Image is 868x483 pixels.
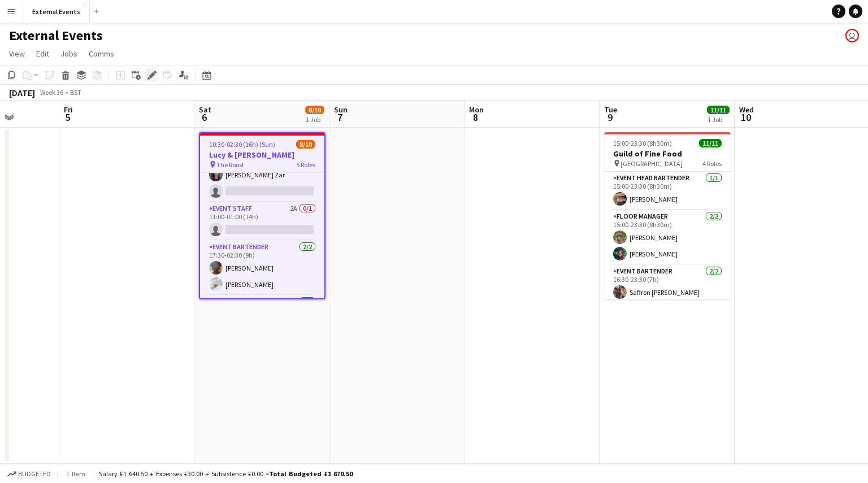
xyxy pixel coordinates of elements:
span: Total Budgeted £1 670.50 [269,469,353,478]
span: 8/10 [305,106,324,114]
span: 10 [737,111,754,124]
app-user-avatar: Events by Camberwell Arms [845,29,859,42]
span: Comms [89,49,114,59]
span: The Roost [216,160,244,169]
span: Mon [469,105,484,115]
app-card-role: Event head Bartender1/115:00-23:30 (8h30m)[PERSON_NAME] [604,172,731,210]
span: Wed [739,105,754,115]
span: 11/11 [699,139,722,147]
app-job-card: 15:00-23:30 (8h30m)11/11Guild of Fine Food [GEOGRAPHIC_DATA]4 RolesEvent head Bartender1/115:00-2... [604,132,731,299]
button: External Events [23,1,90,23]
span: 1 item [62,469,89,478]
app-card-role: Event staff2A0/111:00-01:00 (14h) [200,202,324,241]
span: View [9,49,25,59]
app-card-role: Event bartender2/217:30-02:30 (9h)[PERSON_NAME][PERSON_NAME] [200,241,324,295]
span: Sun [334,105,348,115]
span: [GEOGRAPHIC_DATA] [620,159,683,168]
span: 10:30-02:30 (16h) (Sun) [209,140,275,149]
a: Comms [84,46,119,61]
span: Tue [604,105,617,115]
span: 8 [467,111,484,124]
h3: Guild of Fine Food [604,149,731,159]
app-card-role: Event bartender2/216:30-23:30 (7h)Saffron [PERSON_NAME] [604,265,731,323]
a: Edit [32,46,54,61]
app-card-role: Event head Bartender1/1 [200,295,324,334]
span: 8/10 [296,140,315,149]
button: Budgeted [6,468,53,480]
span: 5 [62,111,73,124]
h3: Lucy & [PERSON_NAME] [200,150,324,160]
span: Edit [36,49,49,59]
span: Fri [64,105,73,115]
span: 11/11 [707,106,730,114]
span: 7 [332,111,348,124]
a: Jobs [56,46,82,61]
span: 5 Roles [296,160,315,169]
div: 1 Job [708,115,729,124]
span: Sat [199,105,211,115]
app-card-role: Floor manager2/215:00-23:30 (8h30m)[PERSON_NAME][PERSON_NAME] [604,210,731,265]
span: Budgeted [18,470,51,478]
div: [DATE] [9,87,35,98]
div: BST [70,88,81,97]
span: 9 [602,111,617,124]
span: 4 Roles [702,159,722,168]
div: Salary £1 640.50 + Expenses £30.00 + Subsistence £0.00 = [99,469,353,478]
span: 6 [197,111,211,124]
span: 15:00-23:30 (8h30m) [613,139,672,147]
h1: External Events [9,27,103,44]
span: Jobs [60,49,77,59]
div: 1 Job [306,115,324,124]
span: Week 36 [37,88,66,97]
app-job-card: 10:30-02:30 (16h) (Sun)8/10Lucy & [PERSON_NAME] The Roost5 Roles[PERSON_NAME][PERSON_NAME][PERSON... [199,132,325,299]
a: View [5,46,29,61]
